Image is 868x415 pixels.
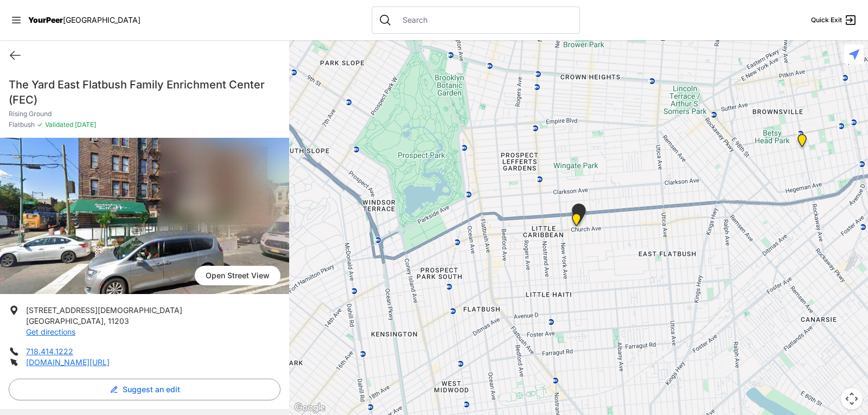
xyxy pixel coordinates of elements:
[26,357,110,367] a: [DOMAIN_NAME][URL]
[841,388,863,410] button: Map camera controls
[292,401,328,415] a: Open this area in Google Maps (opens a new window)
[9,110,280,118] p: Rising Ground
[26,327,75,336] a: Get directions
[123,384,180,395] span: Suggest an edit
[28,15,63,24] span: YourPeer
[37,120,43,129] span: ✓
[26,305,182,315] span: [STREET_ADDRESS][DEMOGRAPHIC_DATA]
[9,120,35,129] span: Flatbush
[811,16,842,24] span: Quick Exit
[28,17,141,23] a: YourPeer[GEOGRAPHIC_DATA]
[195,266,280,285] span: Open Street View
[9,77,280,107] h1: The Yard East Flatbush Family Enrichment Center (FEC)
[26,316,104,325] span: [GEOGRAPHIC_DATA]
[9,379,280,400] button: Suggest an edit
[108,316,129,325] span: 11203
[45,120,73,129] span: Validated
[104,316,106,325] span: ,
[26,347,73,356] a: 718.414.1222
[795,134,809,151] div: Brooklyn DYCD Youth Drop-in Center
[63,15,141,24] span: [GEOGRAPHIC_DATA]
[570,203,588,228] div: Rising Ground
[73,120,96,129] span: [DATE]
[292,401,328,415] img: Google
[811,14,857,27] a: Quick Exit
[396,15,573,25] input: Search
